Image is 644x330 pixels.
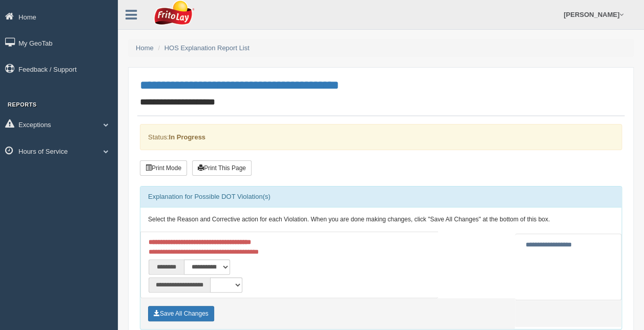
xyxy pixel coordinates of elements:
button: Print This Page [192,160,252,176]
div: Status: [140,124,622,150]
a: Home [136,44,154,52]
div: Select the Reason and Corrective action for each Violation. When you are done making changes, cli... [140,208,621,232]
button: Save [148,306,214,321]
div: Explanation for Possible DOT Violation(s) [140,187,621,207]
strong: In Progress [169,133,205,141]
a: HOS Explanation Report List [164,44,250,52]
button: Print Mode [140,160,187,176]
